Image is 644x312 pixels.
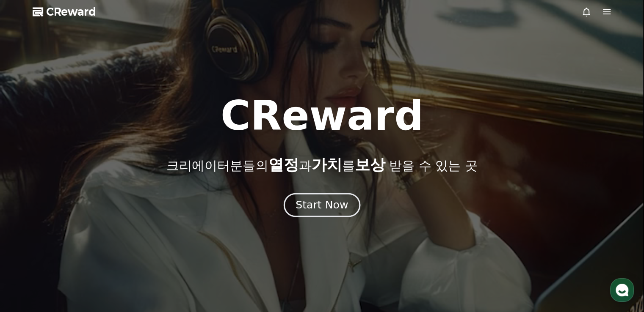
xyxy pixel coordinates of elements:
[166,156,477,173] p: 크리에이터분들의 과 를 받을 수 있는 곳
[131,255,141,261] span: 설정
[268,156,299,173] span: 열정
[33,5,96,19] a: CReward
[311,156,342,173] span: 가치
[27,255,32,261] span: 홈
[354,156,385,173] span: 보상
[109,242,163,263] a: 설정
[284,193,360,217] button: Start Now
[46,5,96,19] span: CReward
[56,242,109,263] a: 대화
[221,96,423,136] h1: CReward
[296,198,348,212] div: Start Now
[3,242,56,263] a: 홈
[285,202,359,210] a: Start Now
[77,255,88,262] span: 대화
